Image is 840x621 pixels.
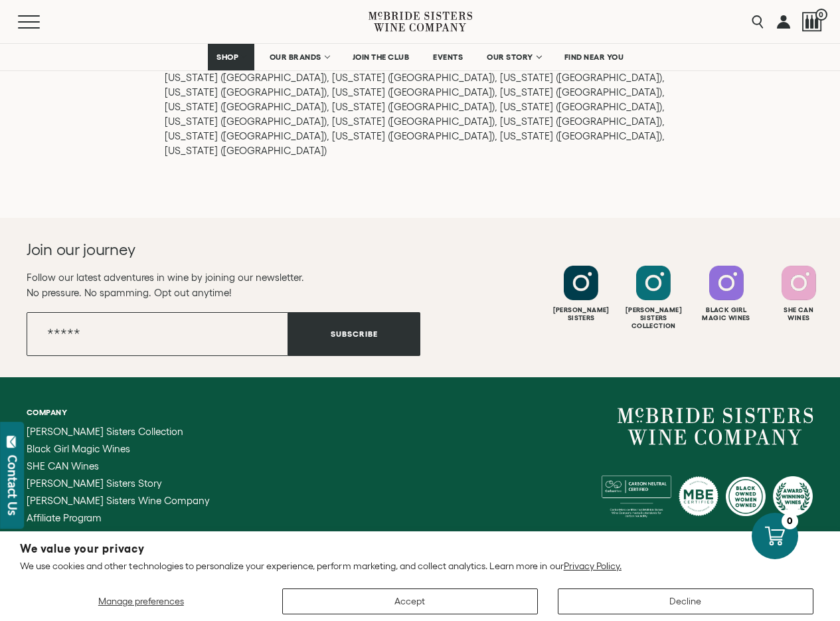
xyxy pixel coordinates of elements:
[27,443,130,454] span: Black Girl Magic Wines
[478,44,549,70] a: OUR STORY
[27,239,380,260] h2: Join our journey
[433,52,463,62] span: EVENTS
[270,52,321,62] span: OUR BRANDS
[27,461,226,472] a: SHE CAN Wines
[692,306,761,322] div: Black Girl Magic Wines
[353,52,410,62] span: JOIN THE CLUB
[261,44,337,70] a: OUR BRANDS
[556,44,633,70] a: FIND NEAR YOU
[165,70,676,158] p: [US_STATE] ([GEOGRAPHIC_DATA]), [US_STATE] ([GEOGRAPHIC_DATA]), [US_STATE] ([GEOGRAPHIC_DATA]), [...
[18,15,66,29] button: Mobile Menu Trigger
[619,266,688,330] a: Follow McBride Sisters Collection on Instagram [PERSON_NAME] SistersCollection
[546,266,616,322] a: Follow McBride Sisters on Instagram [PERSON_NAME]Sisters
[20,588,262,614] button: Manage preferences
[815,9,827,21] span: 0
[619,306,688,330] div: [PERSON_NAME] Sisters Collection
[546,306,616,322] div: [PERSON_NAME] Sisters
[20,543,820,555] h2: We value your privacy
[27,270,420,300] p: Follow our latest adventures in wine by joining our newsletter. No pressure. No spamming. Opt out...
[558,588,813,614] button: Decline
[282,588,538,614] button: Accept
[27,529,52,541] span: Trade
[27,512,102,523] span: Affiliate Program
[27,444,226,454] a: Black Girl Magic Wines
[618,408,813,445] a: McBride Sisters Wine Company
[764,266,833,322] a: Follow SHE CAN Wines on Instagram She CanWines
[20,560,820,572] p: We use cookies and other technologies to personalize your experience, perform marketing, and coll...
[564,52,624,62] span: FIND NEAR YOU
[27,426,226,437] a: McBride Sisters Collection
[487,52,533,62] span: OUR STORY
[782,513,798,529] div: 0
[288,312,420,356] button: Subscribe
[27,530,226,541] a: Trade
[27,426,183,437] span: [PERSON_NAME] Sisters Collection
[344,44,418,70] a: JOIN THE CLUB
[27,495,210,506] span: [PERSON_NAME] Sisters Wine Company
[27,312,288,356] input: Email
[564,561,622,571] a: Privacy Policy.
[216,52,239,62] span: SHOP
[6,455,19,515] div: Contact Us
[27,478,162,489] span: [PERSON_NAME] Sisters Story
[27,478,226,489] a: McBride Sisters Story
[98,596,184,606] span: Manage preferences
[208,44,254,70] a: SHOP
[692,266,761,322] a: Follow Black Girl Magic Wines on Instagram Black GirlMagic Wines
[27,495,226,506] a: McBride Sisters Wine Company
[27,460,99,472] span: SHE CAN Wines
[27,513,226,523] a: Affiliate Program
[424,44,471,70] a: EVENTS
[764,306,833,322] div: She Can Wines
